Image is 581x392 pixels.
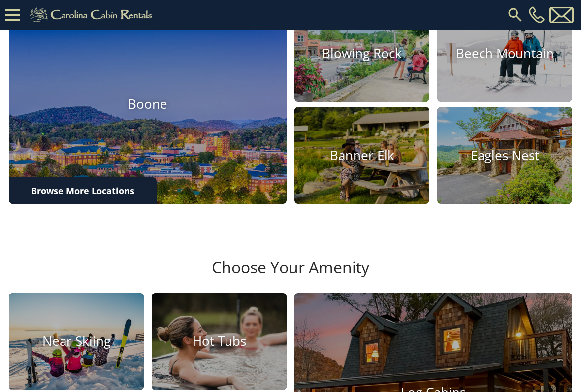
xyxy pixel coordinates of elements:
[9,5,287,204] a: Boone
[437,46,572,61] h4: Beech Mountain
[9,97,287,112] h4: Boone
[25,5,161,25] img: Khaki-logo.png
[294,107,429,204] a: Banner Elk
[437,5,572,102] a: Beech Mountain
[526,6,547,23] a: [PHONE_NUMBER]
[294,46,429,61] h4: Blowing Rock
[7,258,574,293] h3: Choose Your Amenity
[152,293,287,390] a: Hot Tubs
[152,334,287,349] h4: Hot Tubs
[437,148,572,163] h4: Eagles Nest
[9,293,144,390] a: Near Skiing
[294,148,429,163] h4: Banner Elk
[9,177,157,204] a: Browse More Locations
[437,107,572,204] a: Eagles Nest
[506,6,524,24] img: search-regular.svg
[294,5,429,102] a: Blowing Rock
[9,334,144,349] h4: Near Skiing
